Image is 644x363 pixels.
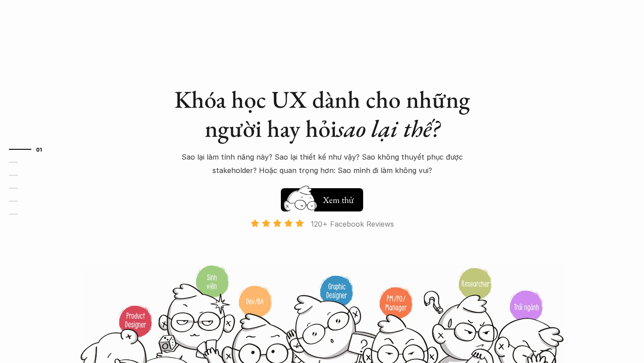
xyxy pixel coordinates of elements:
[170,150,474,177] p: Sao lại làm tính năng này? Sao lại thiết kế như vậy? Sao không thuyết phục được stakeholder? Hoặc...
[281,184,363,211] a: Xem thử
[36,146,42,152] strong: 01
[9,144,51,155] a: 01
[311,217,394,231] p: 120+ Facebook Reviews
[242,219,402,264] a: 120+ Facebook Reviews
[337,113,440,144] em: sao lại thế?
[165,85,479,143] h1: Khóa học UX dành cho những người hay hỏi
[323,194,354,206] h5: Xem thử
